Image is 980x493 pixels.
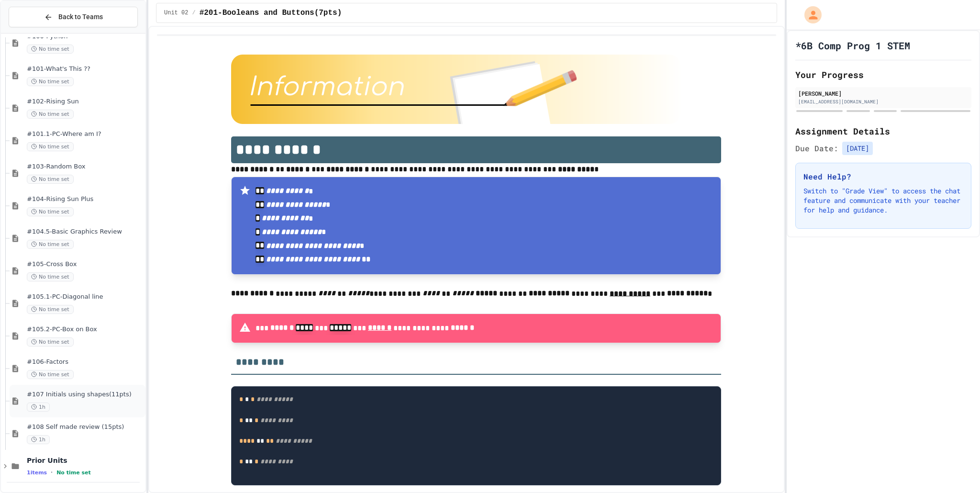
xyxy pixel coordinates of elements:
button: Back to Teams [9,7,138,27]
span: 1h [27,435,50,444]
span: No time set [27,207,74,216]
span: No time set [27,175,74,184]
span: #108 Self made review (15pts) [27,423,144,431]
span: #105.2-PC-Box on Box [27,325,144,334]
span: #107 Initials using shapes(11pts) [27,391,144,399]
span: No time set [27,370,74,379]
span: No time set [56,470,91,476]
span: #101-What's This ?? [27,65,144,73]
span: No time set [27,305,74,314]
span: / [192,9,195,17]
span: #104.5-Basic Graphics Review [27,228,144,236]
h1: *6B Comp Prog 1 STEM [795,39,910,52]
span: Unit 02 [164,9,188,17]
span: 1 items [27,470,47,476]
span: #102-Rising Sun [27,98,144,106]
span: No time set [27,45,74,54]
span: #201-Booleans and Buttons(7pts) [200,7,342,19]
span: #101.1-PC-Where am I? [27,130,144,138]
span: No time set [27,272,74,281]
span: No time set [27,142,74,151]
p: Switch to "Grade View" to access the chat feature and communicate with your teacher for help and ... [803,186,963,215]
span: #105.1-PC-Diagonal line [27,293,144,301]
h2: Your Progress [795,68,971,81]
span: No time set [27,77,74,86]
span: No time set [27,240,74,249]
div: My Account [794,4,824,26]
span: [DATE] [842,142,873,155]
h3: Need Help? [803,171,963,182]
span: No time set [27,337,74,347]
span: #105-Cross Box [27,260,144,269]
div: [PERSON_NAME] [798,89,969,98]
span: #104-Rising Sun Plus [27,195,144,203]
span: 1h [27,403,50,412]
span: Prior Units [27,456,144,465]
span: Due Date: [795,143,838,154]
span: Back to Teams [58,12,103,22]
div: [EMAIL_ADDRESS][DOMAIN_NAME] [798,98,969,105]
span: #106-Factors [27,358,144,366]
h2: Assignment Details [795,124,971,138]
span: • [51,469,53,476]
span: No time set [27,110,74,119]
span: #103-Random Box [27,163,144,171]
